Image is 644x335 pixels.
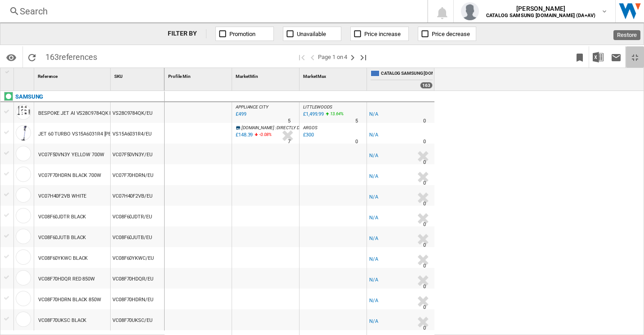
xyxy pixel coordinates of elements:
div: Last updated : Thursday, 21 August 2025 02:44 [302,110,324,119]
button: Price decrease [418,27,476,41]
div: Delivery Time : 0 day [355,137,358,146]
span: Profile Min [168,74,191,79]
div: VC07H40F2VB WHITE [38,186,86,207]
div: Market Min Sort None [234,68,299,82]
div: N/A [369,193,378,202]
span: APPLIANCE CITY [236,104,268,109]
div: VC08F60JDTR BLACK [38,207,86,227]
i: % [258,131,264,141]
div: VC08F70HDRN/EU [111,289,164,309]
div: Sort None [16,68,34,82]
button: Next page [347,46,358,68]
button: Unavailable [283,27,341,41]
div: N/A [369,317,378,326]
div: CATALOG SAMSUNG [DOMAIN_NAME] (DA+AV) 163 offers sold by CATALOG SAMSUNG UK.IE (DA+AV) [369,68,434,91]
div: 163 offers sold by CATALOG SAMSUNG UK.IE (DA+AV) [420,82,433,89]
span: Unavailable [297,31,326,37]
div: Delivery Time : 0 day [423,117,426,126]
button: Send this report by email [607,46,625,68]
span: Market Min [236,74,258,79]
div: Delivery Time : 0 day [423,199,426,208]
div: VC07F50VN3Y YELLOW 700W [38,145,104,165]
div: VC08F70HDQR/EU [111,268,164,289]
div: N/A [369,296,378,305]
div: Last updated : Tuesday, 9 September 2025 05:19 [234,131,253,140]
span: Reference [38,74,58,79]
div: VC08F60JUTB/EU [111,226,164,247]
div: Sort None [166,68,232,82]
div: Delivery Time : 0 day [423,179,426,188]
span: Promotion [229,31,255,37]
div: Delivery Time : 0 day [423,303,426,312]
span: LITTLEWOODS [303,104,332,109]
span: [DOMAIN_NAME] [241,125,274,130]
div: Search [20,5,404,18]
span: CATALOG SAMSUNG [DOMAIN_NAME] (DA+AV) [381,70,433,78]
div: Delivery Time : 5 days [355,117,358,126]
div: Profile Min Sort None [166,68,232,82]
div: VC08F60YKWC BLACK [38,248,88,269]
i: % [329,110,335,121]
div: Delivery Time : 0 day [423,158,426,167]
div: Delivery Time : 0 day [423,262,426,271]
span: Market Max [303,74,326,79]
div: VS15A6031R4/EU [111,123,164,144]
button: Restore [626,46,644,68]
span: references [59,52,97,62]
div: VC07H40F2VB/EU [111,185,164,206]
span: Page 1 on 4 [318,46,347,68]
b: CATALOG SAMSUNG [DOMAIN_NAME] (DA+AV) [486,13,595,18]
span: Price increase [364,31,401,37]
div: Delivery Time : 0 day [423,220,426,229]
div: VS28C9784QK/EU [111,102,164,123]
button: Promotion [215,27,274,41]
div: Sort None [234,68,299,82]
div: Sort None [36,68,110,82]
span: SKU [114,74,123,79]
div: Delivery Time : 0 day [423,282,426,291]
button: Price increase [350,27,409,41]
span: 13.64 [330,111,340,116]
div: JET 60 TURBO VS15A6031R4 [PERSON_NAME] 150W [38,124,156,145]
div: VC07F70HDRN/EU [111,164,164,185]
div: VC07F70HDRN BLACK 700W [38,165,101,186]
div: Last updated : Tuesday, 9 September 2025 02:57 [302,131,314,140]
div: Delivery Time : 5 days [288,117,291,126]
div: N/A [369,276,378,285]
div: N/A [369,110,378,119]
button: First page [296,46,307,68]
span: Price decrease [432,31,470,37]
div: N/A [369,255,378,264]
button: >Previous page [307,46,318,68]
span: -0.08 [259,132,268,137]
div: SKU Sort None [112,68,164,82]
div: Sort None [112,68,164,82]
div: VC08F60JUTB BLACK [38,227,86,248]
div: N/A [369,151,378,160]
span: : DIRECTLY DELIVERED (VAT REG) [275,125,339,130]
div: VC08F70UKSC/EU [111,309,164,330]
div: VC08F60YKWC/EU [111,247,164,268]
div: N/A [369,172,378,181]
div: VC08F70UKSC BLACK [38,310,86,331]
div: VC08F60JDTR/EU [111,206,164,226]
div: VC08F70HDRN BLACK 850W [38,290,101,310]
div: VC07F50VN3Y/EU [111,144,164,164]
div: N/A [369,234,378,243]
img: excel-24x24.png [593,52,604,63]
div: BESPOKE JET AI VS28C9784QK BLACK [38,103,125,124]
div: Delivery Time : 0 day [423,241,426,250]
button: Last page [358,46,369,68]
div: Click to filter on that brand [15,91,43,102]
div: N/A [369,213,378,222]
span: ARGOS [303,125,318,130]
span: 163 [41,46,102,65]
button: Bookmark this report [571,46,589,68]
img: profile.jpg [461,2,479,20]
span: [PERSON_NAME] [486,4,595,13]
div: Last updated : Tuesday, 9 September 2025 06:01 [234,110,246,119]
div: Delivery Time : 0 day [423,324,426,333]
button: Download in Excel [589,46,607,68]
div: FILTER BY [168,29,206,38]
